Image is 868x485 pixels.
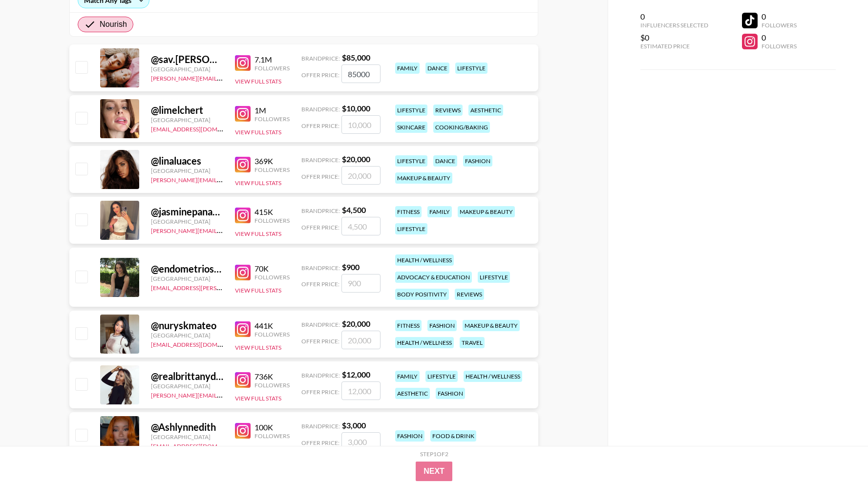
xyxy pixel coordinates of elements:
[254,115,290,123] div: Followers
[458,206,515,217] div: makeup & beauty
[341,274,381,293] input: 900
[235,423,251,439] img: Instagram
[235,265,251,280] img: Instagram
[254,372,290,381] div: 736K
[151,319,223,332] div: @ nuryskmateo
[395,63,420,74] div: family
[151,225,296,234] a: [PERSON_NAME][EMAIL_ADDRESS][DOMAIN_NAME]
[235,287,281,294] button: View Full Stats
[341,217,381,235] input: 4,500
[640,12,708,21] div: 0
[151,53,223,65] div: @ sav.[PERSON_NAME]
[425,63,449,74] div: dance
[640,21,708,29] div: Influencers Selected
[433,155,457,167] div: dance
[463,320,520,331] div: makeup & beauty
[151,174,296,184] a: [PERSON_NAME][EMAIL_ADDRESS][DOMAIN_NAME]
[420,450,448,458] div: Step 1 of 2
[151,155,223,167] div: @ linaluaces
[478,272,510,283] div: lifestyle
[425,371,458,382] div: lifestyle
[416,462,452,481] button: Next
[151,218,223,225] div: [GEOGRAPHIC_DATA]
[254,274,290,281] div: Followers
[395,206,422,217] div: fitness
[342,104,370,113] strong: $ 10,000
[235,179,281,187] button: View Full Stats
[342,319,370,328] strong: $ 20,000
[640,42,708,50] div: Estimated Price
[235,55,251,71] img: Instagram
[301,156,340,164] span: Brand Price:
[254,207,290,217] div: 415K
[235,78,281,85] button: View Full Stats
[427,206,452,217] div: family
[235,208,251,223] img: Instagram
[301,280,339,288] span: Offer Price:
[301,372,340,379] span: Brand Price:
[151,370,223,382] div: @ realbrittanydawn
[455,289,484,300] div: reviews
[254,156,290,166] div: 369K
[455,63,487,74] div: lifestyle
[254,64,290,72] div: Followers
[254,264,290,274] div: 70K
[151,382,223,390] div: [GEOGRAPHIC_DATA]
[151,390,296,399] a: [PERSON_NAME][EMAIL_ADDRESS][DOMAIN_NAME]
[301,173,339,180] span: Offer Price:
[254,331,290,338] div: Followers
[819,436,856,473] iframe: Drift Widget Chat Controller
[235,372,251,388] img: Instagram
[254,55,290,64] div: 7.1M
[395,272,472,283] div: advocacy & education
[235,445,281,453] button: View Full Stats
[395,223,427,234] div: lifestyle
[342,370,370,379] strong: $ 12,000
[151,206,223,218] div: @ jasminepanama
[235,344,281,351] button: View Full Stats
[341,432,381,451] input: 3,000
[235,106,251,122] img: Instagram
[395,105,427,116] div: lifestyle
[342,53,370,62] strong: $ 85,000
[254,381,290,389] div: Followers
[395,289,449,300] div: body positivity
[301,388,339,396] span: Offer Price:
[427,320,457,331] div: fashion
[395,337,454,348] div: health / wellness
[235,230,281,237] button: View Full Stats
[762,12,797,21] div: 0
[151,441,249,450] a: [EMAIL_ADDRESS][DOMAIN_NAME]
[395,430,424,442] div: fashion
[395,320,422,331] div: fitness
[342,421,366,430] strong: $ 3,000
[301,422,340,430] span: Brand Price:
[254,422,290,432] div: 100K
[151,332,223,339] div: [GEOGRAPHIC_DATA]
[762,21,797,29] div: Followers
[341,64,381,83] input: 85,000
[254,166,290,173] div: Followers
[151,65,223,73] div: [GEOGRAPHIC_DATA]
[762,33,797,42] div: 0
[395,172,452,184] div: makeup & beauty
[151,421,223,433] div: @ Ashlynnedith
[235,128,281,136] button: View Full Stats
[464,371,522,382] div: health / wellness
[151,275,223,282] div: [GEOGRAPHIC_DATA]
[342,205,366,214] strong: $ 4,500
[341,381,381,400] input: 12,000
[301,224,339,231] span: Offer Price:
[342,262,360,272] strong: $ 900
[301,337,339,345] span: Offer Price:
[463,155,492,167] div: fashion
[433,122,490,133] div: cooking/baking
[301,105,340,113] span: Brand Price:
[460,337,485,348] div: travel
[395,122,427,133] div: skincare
[254,321,290,331] div: 441K
[151,433,223,441] div: [GEOGRAPHIC_DATA]
[235,395,281,402] button: View Full Stats
[301,122,339,129] span: Offer Price:
[341,115,381,134] input: 10,000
